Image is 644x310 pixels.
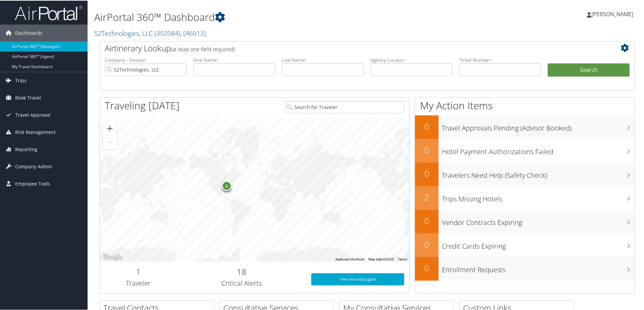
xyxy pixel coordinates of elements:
h3: Trips Missing Hotels [442,190,635,203]
a: Open this area in Google Maps (opens a new window) [101,252,124,261]
img: Google [101,252,124,261]
h2: 18 [182,265,301,277]
span: [PERSON_NAME] [591,10,633,17]
label: Company - Division: [105,56,187,63]
span: Book Travel [15,89,41,106]
a: 0Travelers Need Help (Safety Check) [415,162,635,186]
span: Company Admin [15,158,53,174]
h2: 0 [415,144,439,155]
span: , [ 46013 ] [180,28,206,37]
button: Search [548,63,630,76]
a: View SecurityLogic® [311,273,404,285]
h2: 0 [415,262,439,273]
span: ( 302084 ) [155,28,180,37]
h2: 2 [415,191,439,202]
span: Employee Tools [15,175,50,192]
h3: Hotel Payment Authorizations Failed [442,143,635,156]
img: airportal-logo.png [15,4,82,20]
h3: Travelers Need Help (Safety Check) [442,167,635,179]
h2: 0 [415,238,439,250]
h2: 0 [415,167,439,179]
span: Trips [15,72,27,88]
h3: Credit Cards Expiring [442,237,635,250]
label: Agency Locator: [371,56,452,63]
h2: 0 [415,120,439,132]
button: Keyboard shortcuts [335,256,364,261]
button: Zoom in [103,121,117,135]
a: 0Enrollment Requests [415,256,635,280]
a: S2Technologies, LLC [94,28,206,37]
a: [PERSON_NAME] [587,3,640,24]
h3: Vendor Contracts Expiring [442,214,635,227]
input: Search for Traveler [285,100,404,113]
label: Last Name: [282,56,364,63]
a: 0Hotel Payment Authorizations Failed [415,138,635,162]
h1: Traveling [DATE] [105,98,180,112]
a: 0Credit Cards Expiring [415,233,635,256]
span: Reporting [15,140,37,157]
span: Travel Approval [15,106,51,123]
h1: My Action Items [415,98,635,112]
a: 0Travel Approvals Pending (Advisor Booked) [415,115,635,138]
span: Dashboards [15,24,42,41]
div: 1 [221,180,231,190]
a: 2Trips Missing Hotels [415,186,635,209]
a: Terms (opens in new tab) [398,257,407,260]
button: Zoom out [103,135,117,148]
h3: Travel Approvals Pending (Advisor Booked) [442,119,635,132]
span: (at least one field required) [171,45,235,52]
span: Map data ©2025 [368,257,394,260]
h2: Airtinerary Lookup [105,42,585,53]
h1: AirPortal 360™ Dashboard [94,9,458,24]
h2: 0 [415,215,439,226]
a: 0Vendor Contracts Expiring [415,209,635,233]
h3: Enrollment Requests [442,261,635,274]
h3: Critical Alerts [182,278,301,287]
label: First Name: [193,56,275,63]
h2: 1 [105,265,172,277]
h3: Traveler [105,278,172,287]
span: Risk Management [15,123,56,140]
label: Ticket Number: [459,56,541,63]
